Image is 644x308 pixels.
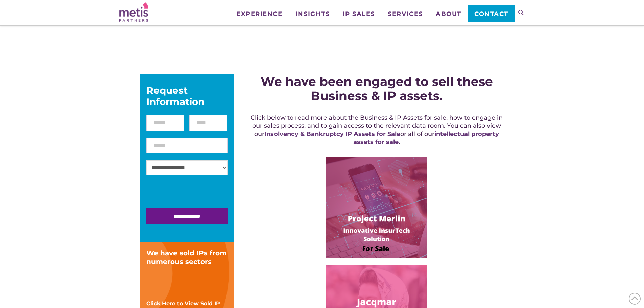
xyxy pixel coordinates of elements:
span: Back to Top [629,293,641,305]
h5: Click below to read more about the Business & IP Assets for sale, how to engage in our sales proc... [249,114,504,146]
strong: We have been engaged to sell these Business & IP assets. [261,74,493,103]
a: Contact [468,5,515,22]
div: We have sold IPs from numerous sectors [146,248,228,266]
img: Image [326,157,427,258]
span: IP Sales [343,11,375,17]
iframe: reCAPTCHA [146,182,249,208]
span: Services [388,11,423,17]
span: About [436,11,461,17]
span: Insights [295,11,330,17]
div: Request Information [146,85,228,108]
a: Insolvency & Bankruptcy IP Assets for Sale [264,130,400,138]
img: Metis Partners [119,2,148,22]
a: intellectual property assets for sale [353,130,499,146]
span: Contact [474,11,508,17]
span: Experience [236,11,282,17]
